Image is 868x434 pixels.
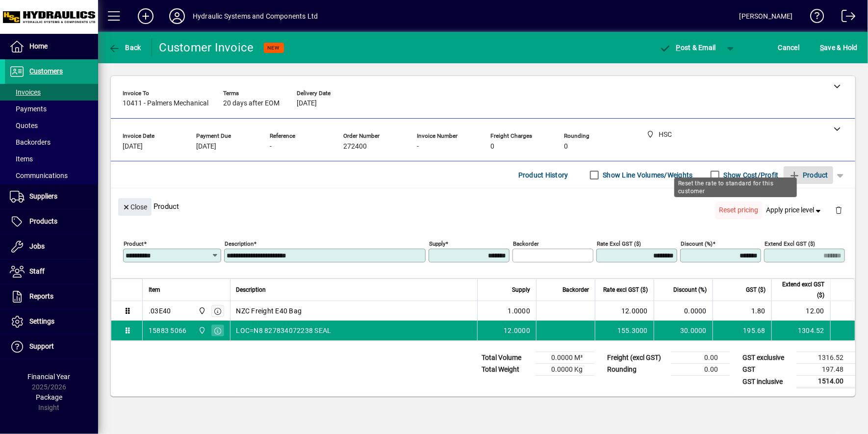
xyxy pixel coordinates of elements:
td: 12.00 [771,301,830,321]
td: 30.0000 [654,321,713,340]
span: Quotes [10,122,38,129]
td: Rounding [602,364,671,376]
div: 15883 5066 [149,326,187,335]
span: 1.0000 [508,306,531,316]
button: Save & Hold [817,39,860,56]
app-page-header-button: Back [98,39,152,56]
span: Package [36,393,62,401]
span: Customers [29,67,63,75]
span: Product History [518,167,568,183]
span: Reset pricing [719,205,759,215]
a: Staff [5,259,98,284]
span: Settings [29,317,54,325]
td: 195.68 [713,321,771,340]
div: 12.0000 [601,306,648,316]
span: HSC [196,306,207,316]
div: [PERSON_NAME] [740,8,793,24]
button: Add [130,7,161,25]
span: 0 [490,143,494,151]
span: NZC Freight E40 Bag [236,306,302,316]
a: Backorders [5,134,98,151]
div: Reset the rate to standard for this customer [674,178,797,197]
td: Total Weight [477,364,536,376]
div: Product [111,188,855,224]
span: LOC=N8 827834072238 SEAL [236,326,332,335]
span: HSC [196,325,207,336]
a: Invoices [5,84,98,101]
mat-label: Product [124,240,144,247]
div: .03E40 [149,306,171,316]
mat-label: Rate excl GST ($) [597,240,641,247]
span: Backorder [562,284,589,295]
a: Home [5,34,98,59]
td: 0.0000 M³ [536,352,594,364]
span: - [270,143,272,151]
mat-label: Extend excl GST ($) [765,240,815,247]
button: Cancel [776,39,802,56]
a: Jobs [5,234,98,259]
a: Reports [5,284,98,309]
span: Apply price level [766,205,823,215]
button: Product History [514,166,572,184]
div: Customer Invoice [159,40,254,55]
span: Support [29,342,54,350]
span: [DATE] [297,100,317,107]
span: 10411 - Palmers Mechanical [123,100,208,107]
span: Communications [10,172,68,179]
span: 12.0000 [504,326,530,335]
td: 1.80 [713,301,771,321]
a: Settings [5,309,98,334]
mat-label: Description [225,240,254,247]
span: Description [236,284,266,295]
span: Home [29,42,48,50]
a: Support [5,334,98,359]
a: Products [5,209,98,234]
span: Reports [29,292,53,300]
span: ave & Hold [820,40,858,55]
td: 0.0000 Kg [536,364,594,376]
app-page-header-button: Delete [827,205,850,214]
div: 155.3000 [601,326,648,335]
mat-label: Discount (%) [681,240,713,247]
button: Profile [161,7,193,25]
td: 1316.52 [796,352,855,364]
span: Supply [512,284,530,295]
span: Discount (%) [673,284,707,295]
td: GST exclusive [738,352,796,364]
button: Product [784,166,833,184]
div: Hydraulic Systems and Components Ltd [193,8,318,24]
button: Close [118,198,152,216]
span: - [417,143,419,151]
td: 1514.00 [796,376,855,388]
td: 197.48 [796,364,855,376]
td: 1304.52 [771,321,830,340]
td: GST inclusive [738,376,796,388]
a: Communications [5,167,98,184]
span: 20 days after EOM [223,100,280,107]
span: [DATE] [196,143,216,151]
a: Logout [834,2,856,34]
button: Back [106,39,144,56]
span: [DATE] [123,143,143,151]
button: Delete [827,198,850,222]
a: Suppliers [5,184,98,209]
td: Total Volume [477,352,536,364]
mat-label: Backorder [513,240,539,247]
span: Financial Year [28,373,71,381]
td: 0.00 [671,364,730,376]
span: Close [122,199,148,215]
span: Cancel [778,40,800,55]
button: Apply price level [763,202,827,219]
span: Extend excl GST ($) [778,279,824,301]
a: Payments [5,101,98,117]
mat-label: Supply [429,240,445,247]
span: S [820,44,824,51]
span: Invoices [10,88,41,96]
span: 272400 [343,143,367,151]
label: Show Line Volumes/Weights [601,170,693,180]
span: NEW [268,45,280,51]
a: Knowledge Base [803,2,824,34]
span: Jobs [29,242,45,250]
span: Products [29,217,57,225]
span: Suppliers [29,192,57,200]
